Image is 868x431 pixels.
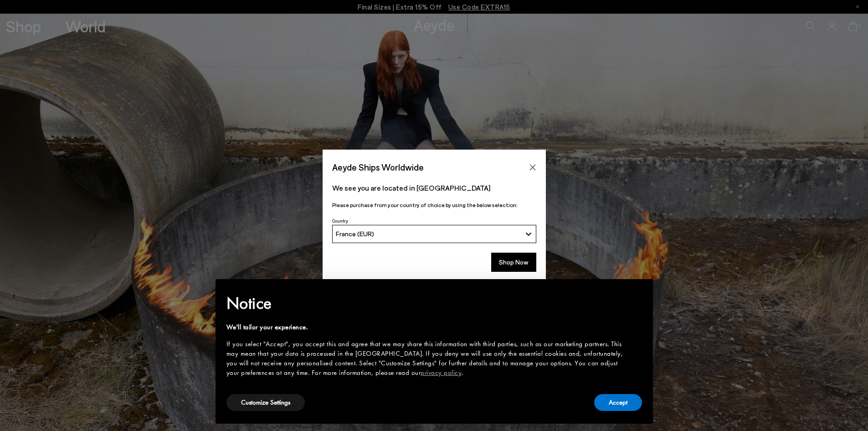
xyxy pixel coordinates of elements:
[332,201,536,209] p: Please purchase from your country of choice by using the below selection:
[332,218,348,223] span: Country
[635,286,641,300] span: ×
[226,339,627,378] div: If you select "Accept", you accept this and agree that we may share this information with third p...
[627,282,649,304] button: Close this notice
[226,322,627,332] div: We'll tailor your experience.
[526,161,539,174] button: Close
[332,159,424,175] span: Aeyde Ships Worldwide
[226,394,305,411] button: Customize Settings
[336,230,374,238] span: France (EUR)
[421,368,462,377] a: privacy policy
[332,182,536,193] p: We see you are located in [GEOGRAPHIC_DATA]
[226,291,627,315] h2: Notice
[594,394,642,411] button: Accept
[491,253,536,272] button: Shop Now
